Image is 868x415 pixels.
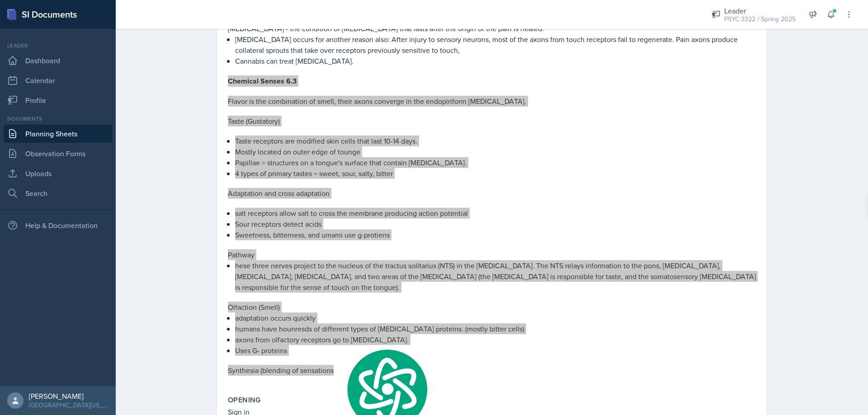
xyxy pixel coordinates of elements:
[4,125,112,143] a: Planning Sheets
[724,14,796,24] div: PSYC 3322 / Spring 2025
[228,76,297,86] strong: Chemical Senses 6.3
[29,401,108,410] div: [GEOGRAPHIC_DATA][US_STATE]
[228,188,756,199] p: Adaptation and cross adaptation
[29,392,108,401] div: [PERSON_NAME]
[235,312,756,323] p: adaptation occurs quickly
[4,42,112,50] div: Leader
[228,302,756,312] p: Olfaction (Smell)
[235,323,756,334] p: humans have hounresds of different types of [MEDICAL_DATA] proteins. (mostly bitter cells)
[724,5,796,16] div: Leader
[235,345,756,356] p: Uses G- proteins
[4,115,112,123] div: Documents
[4,164,112,182] a: Uploads
[235,219,756,229] p: Sour receptors detect acids
[235,334,756,345] p: axons from olfactory receptors go to [MEDICAL_DATA].
[228,96,756,107] p: Flavor is the combination of smell, their axons converge in the endopiriform [MEDICAL_DATA].
[4,145,112,163] a: Observation Forms
[4,184,112,202] a: Search
[235,229,756,240] p: Sweetness, bitterness, and umami use g-protiens
[235,34,756,56] p: [MEDICAL_DATA] occurs for another reason also: After injury to sensory neurons, most of the axons...
[4,216,112,234] div: Help & Documentation
[228,396,261,405] label: Opening
[235,146,756,157] p: Mostly located on outer edge of tounge
[235,157,756,168] p: Papillae = structures on a tongue's surface that contain [MEDICAL_DATA].
[228,249,756,260] p: Pathway
[4,51,112,70] a: Dashboard
[235,260,756,293] p: hese three nerves project to the nucleus of the tractus solitarius (NTS) in the [MEDICAL_DATA]. T...
[4,91,112,109] a: Profile
[228,365,756,376] p: Synthesia (blending of sensations
[235,208,756,219] p: salt receptors allow salt to cross the membrane producing action potential
[228,116,756,126] p: Taste (Gustatory)
[4,71,112,89] a: Calendar
[235,168,756,179] p: 4 types of primary tastes = sweet, sour, salty, bitter
[235,135,756,146] p: Taste receptors are modified skin cells that last 10-14 days.
[235,56,756,66] p: Cannabis can treat [MEDICAL_DATA].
